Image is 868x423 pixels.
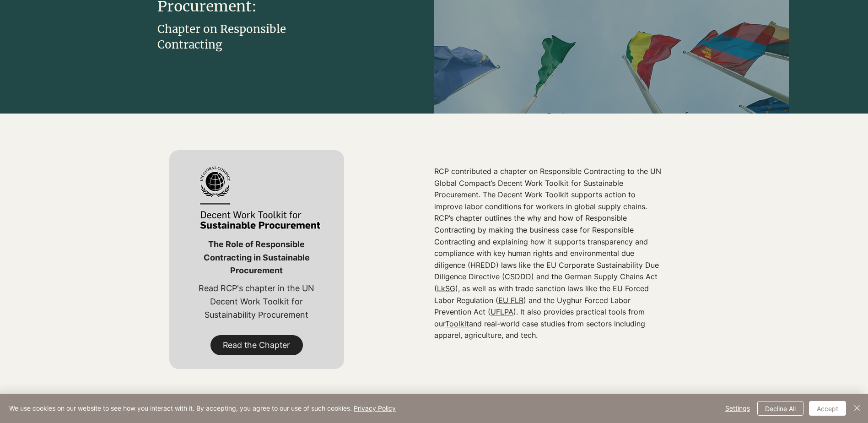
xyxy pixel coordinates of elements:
img: UNGC_decent_work_logo_edited.jpg [187,165,326,233]
a: Privacy Policy [354,404,396,412]
button: Decline All [757,401,803,416]
p: RCP contributed a chapter on Responsible Contracting to the UN Global Compact’s Decent Work Toolk... [434,166,665,342]
span: We use cookies on our website to see how you interact with it. By accepting, you agree to our use... [9,404,396,412]
a: LkSG [437,284,455,293]
button: Close [852,401,863,416]
a: UFLPA [491,307,513,316]
a: Toolkit [445,319,469,328]
span: Chapter on Responsible Contracting [157,22,286,52]
a: CSDDD [505,272,531,281]
a: Read the Chapter [210,335,303,355]
span: Read RCP's chapter in the UN Decent Work Toolkit for Sustainability Procurement [199,283,314,320]
span: The Role of Responsible Contracting in Sustainable Procurement [204,239,310,276]
span: Settings [725,401,750,415]
a: EU FLR [498,296,523,305]
span: Read the Chapter [223,340,290,351]
button: Accept [809,401,846,416]
img: Close [852,402,863,413]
